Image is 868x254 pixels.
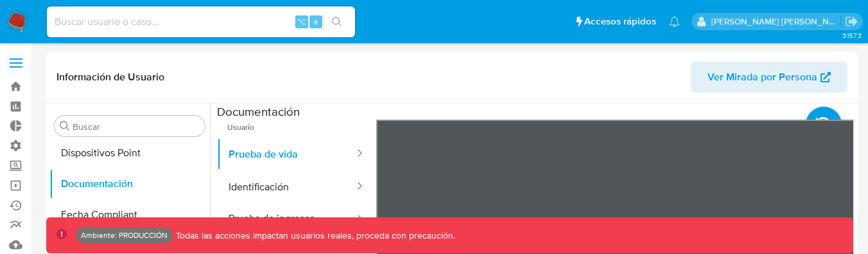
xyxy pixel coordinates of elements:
a: Notificaciones [669,16,680,27]
a: Salir [845,15,858,28]
p: Todas las acciones impactan usuarios reales, proceda con precaución. [173,230,455,242]
span: Ver Mirada por Persona [707,62,817,93]
button: Ver Mirada por Persona [691,62,847,93]
input: Buscar [73,121,200,132]
span: ⌥ [297,15,306,28]
p: esteban.salas@mercadolibre.com.co [711,15,841,28]
span: Accesos rápidos [584,15,656,28]
span: s [314,15,318,28]
button: Dispositivos Point [49,138,210,168]
button: Fecha Compliant [49,199,210,230]
input: Buscar usuario o caso... [47,14,355,30]
button: Buscar [60,121,70,131]
button: Documentación [49,168,210,199]
button: search-icon [324,13,350,31]
p: Ambiente: PRODUCCIÓN [81,233,168,238]
h1: Información de Usuario [56,71,164,84]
